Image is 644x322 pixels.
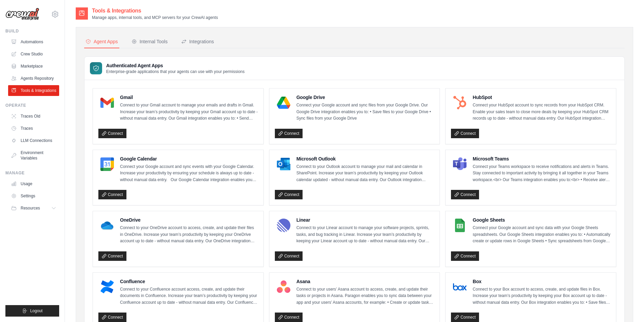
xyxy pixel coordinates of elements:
[453,157,467,171] img: Microsoft Teams Logo
[8,73,59,84] a: Agents Repository
[98,129,126,138] a: Connect
[453,96,467,109] img: HubSpot Logo
[100,219,114,232] img: OneDrive Logo
[275,129,303,138] a: Connect
[296,164,434,183] p: Connect to your Outlook account to manage your mail and calendar in SharePoint. Increase your tea...
[275,251,303,261] a: Connect
[120,102,258,122] p: Connect to your Gmail account to manage your emails and drafts in Gmail. Increase your team’s pro...
[8,203,59,214] button: Resources
[5,305,59,317] button: Logout
[5,28,59,34] div: Build
[296,286,434,306] p: Connect to your users’ Asana account to access, create, and update their tasks or projects in Asa...
[100,280,114,294] img: Confluence Logo
[106,62,245,69] h3: Authenticated Agent Apps
[8,123,59,134] a: Traces
[98,190,126,199] a: Connect
[180,35,215,48] button: Integrations
[130,35,169,48] button: Internal Tools
[84,35,119,48] button: Agent Apps
[8,49,59,59] a: Crew Studio
[8,36,59,47] a: Automations
[277,157,290,171] img: Microsoft Outlook Logo
[473,278,611,285] h4: Box
[473,217,611,223] h4: Google Sheets
[296,225,434,245] p: Connect to your Linear account to manage your software projects, sprints, tasks, and bug tracking...
[8,147,59,164] a: Environment Variables
[8,85,59,96] a: Tools & Integrations
[120,94,258,101] h4: Gmail
[451,251,479,261] a: Connect
[100,96,114,109] img: Gmail Logo
[451,190,479,199] a: Connect
[275,313,303,322] a: Connect
[120,155,258,162] h4: Google Calendar
[275,190,303,199] a: Connect
[92,7,218,15] h2: Tools & Integrations
[5,170,59,176] div: Manage
[296,278,434,285] h4: Asana
[473,155,611,162] h4: Microsoft Teams
[451,313,479,322] a: Connect
[296,94,434,101] h4: Google Drive
[296,102,434,122] p: Connect your Google account and sync files from your Google Drive. Our Google Drive integration e...
[277,96,290,109] img: Google Drive Logo
[473,102,611,122] p: Connect your HubSpot account to sync records from your HubSpot CRM. Enable your sales team to clo...
[120,164,258,183] p: Connect your Google account and sync events with your Google Calendar. Increase your productivity...
[120,286,258,306] p: Connect to your Confluence account access, create, and update their documents in Confluence. Incr...
[120,278,258,285] h4: Confluence
[5,103,59,108] div: Operate
[473,286,611,306] p: Connect to your Box account to access, create, and update files in Box. Increase your team’s prod...
[296,155,434,162] h4: Microsoft Outlook
[98,251,126,261] a: Connect
[98,313,126,322] a: Connect
[100,157,114,171] img: Google Calendar Logo
[277,280,290,294] img: Asana Logo
[30,308,43,314] span: Logout
[473,225,611,245] p: Connect your Google account and sync data with your Google Sheets spreadsheets. Our Google Sheets...
[181,38,214,45] div: Integrations
[473,94,611,101] h4: HubSpot
[120,217,258,223] h4: OneDrive
[5,8,39,21] img: Logo
[8,178,59,189] a: Usage
[92,15,218,20] p: Manage apps, internal tools, and MCP servers for your CrewAI agents
[473,164,611,183] p: Connect your Teams workspace to receive notifications and alerts in Teams. Stay connected to impo...
[451,129,479,138] a: Connect
[8,111,59,122] a: Traces Old
[453,219,467,232] img: Google Sheets Logo
[106,69,245,74] p: Enterprise-grade applications that your agents can use with your permissions
[21,205,40,211] span: Resources
[8,191,59,201] a: Settings
[120,225,258,245] p: Connect to your OneDrive account to access, create, and update their files in OneDrive. Increase ...
[277,219,290,232] img: Linear Logo
[132,38,168,45] div: Internal Tools
[453,280,467,294] img: Box Logo
[86,38,118,45] div: Agent Apps
[8,135,59,146] a: LLM Connections
[8,61,59,72] a: Marketplace
[296,217,434,223] h4: Linear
